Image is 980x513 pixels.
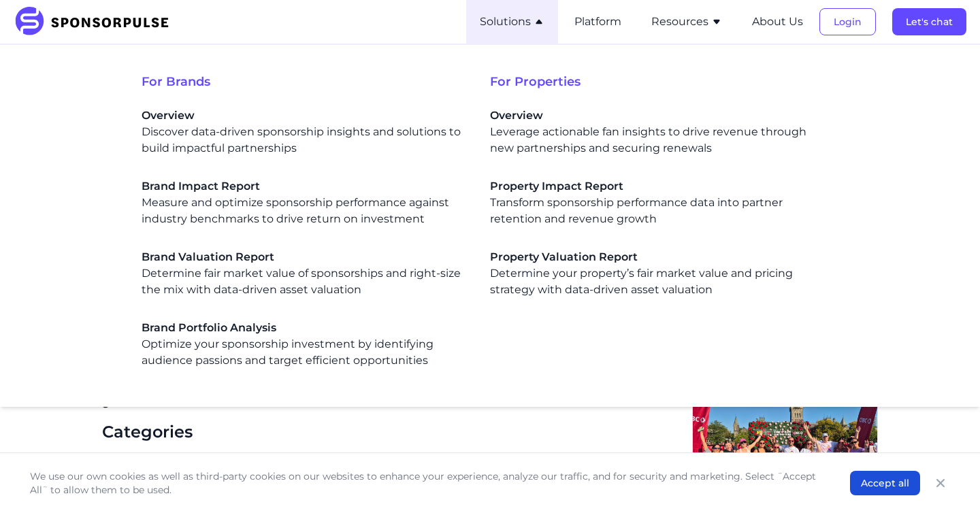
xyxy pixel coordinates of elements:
[752,16,803,28] a: About Us
[30,469,823,497] p: We use our own cookies as well as third-party cookies on our websites to enhance your experience,...
[892,16,966,28] a: Let's chat
[574,14,621,30] button: Platform
[14,7,179,37] img: SponsorPulse
[819,16,876,28] a: Login
[752,14,803,30] button: About Us
[651,14,722,30] button: Resources
[142,107,468,156] div: Discover data-driven sponsorship insights and solutions to build impactful partnerships
[490,107,817,124] span: Overview
[490,178,817,195] span: Property Impact Report
[574,16,621,28] a: Platform
[912,448,980,513] iframe: Chat Widget
[819,8,876,35] button: Login
[142,249,468,265] span: Brand Valuation Report
[490,178,817,227] a: Property Impact ReportTransform sponsorship performance data into partner retention and revenue g...
[490,72,838,91] span: For Properties
[102,421,681,442] h3: Categories
[142,249,468,298] a: Brand Valuation ReportDetermine fair market value of sponsorships and right-size the mix with dat...
[912,448,980,513] div: Widget de chat
[142,249,468,298] div: Determine fair market value of sponsorships and right-size the mix with data-driven asset valuation
[142,178,468,195] span: Brand Impact Report
[490,249,817,298] a: Property Valuation ReportDetermine your property’s fair market value and pricing strategy with da...
[490,249,817,298] div: Determine your property’s fair market value and pricing strategy with data-driven asset valuation
[142,72,490,91] span: For Brands
[480,14,544,30] button: Solutions
[142,178,468,227] div: Measure and optimize sponsorship performance against industry benchmarks to drive return on inves...
[142,320,468,336] span: Brand Portfolio Analysis
[142,178,468,227] a: Brand Impact ReportMeasure and optimize sponsorship performance against industry benchmarks to dr...
[490,107,817,156] a: OverviewLeverage actionable fan insights to drive revenue through new partnerships and securing r...
[490,249,817,265] span: Property Valuation Report
[142,320,468,369] div: Optimize your sponsorship investment by identifying audience passions and target efficient opport...
[850,471,920,495] button: Accept all
[490,107,817,156] div: Leverage actionable fan insights to drive revenue through new partnerships and securing renewals
[490,178,817,227] div: Transform sponsorship performance data into partner retention and revenue growth
[142,107,468,156] a: OverviewDiscover data-driven sponsorship insights and solutions to build impactful partnerships
[142,107,468,124] span: Overview
[892,8,966,35] button: Let's chat
[142,320,468,369] a: Brand Portfolio AnalysisOptimize your sponsorship investment by identifying audience passions and...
